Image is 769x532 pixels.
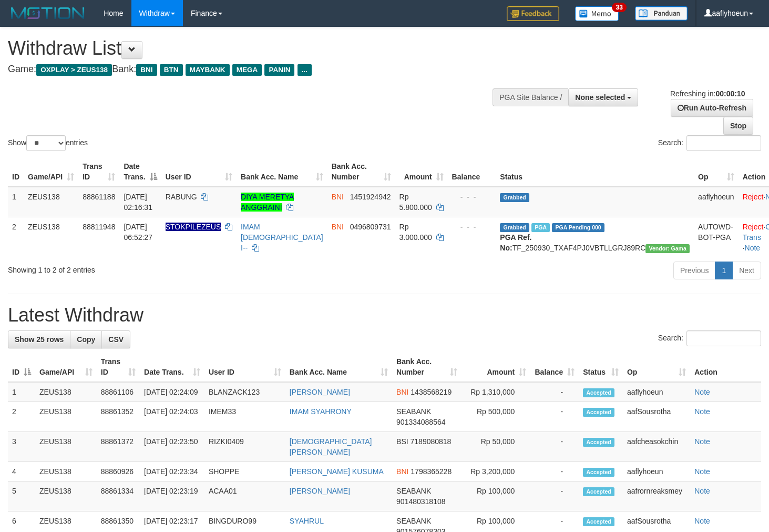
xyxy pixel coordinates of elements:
[70,330,102,348] a: Copy
[8,462,35,481] td: 4
[583,468,614,477] span: Accepted
[452,192,492,202] div: - - -
[411,388,452,396] span: Copy 1438568219 to clipboard
[623,352,690,382] th: Op: activate to sort column ascending
[715,262,733,279] a: 1
[8,260,313,275] div: Showing 1 to 2 of 2 entries
[35,382,97,402] td: ZEUS138
[686,135,761,151] input: Search:
[612,3,626,12] span: 33
[531,223,550,232] span: Marked by aafsreyleap
[97,481,140,511] td: 88861334
[97,352,140,382] th: Trans ID: activate to sort column ascending
[462,432,530,462] td: Rp 50,000
[396,487,431,495] span: SEABANK
[715,89,745,98] strong: 00:00:10
[161,157,237,187] th: User ID: activate to sort column ascending
[350,193,391,201] span: Copy 1451924942 to clipboard
[396,418,445,426] span: Copy 901334088564 to clipboard
[36,64,112,76] span: OXPLAY > ZEUS138
[8,187,24,217] td: 1
[97,432,140,462] td: 88861372
[658,135,761,151] label: Search:
[8,5,88,21] img: MOTION_logo.png
[77,335,95,344] span: Copy
[635,6,688,21] img: panduan.png
[204,382,285,402] td: BLANZACK123
[8,135,88,151] label: Show entries
[530,481,579,511] td: -
[332,193,344,201] span: BNI
[350,223,391,231] span: Copy 0496809731 to clipboard
[35,352,97,382] th: Game/API: activate to sort column ascending
[399,193,432,212] span: Rp 5.800.000
[160,64,183,76] span: BTN
[290,517,324,525] a: SYAHRUL
[83,223,115,231] span: 88811948
[732,262,761,279] a: Next
[8,432,35,462] td: 3
[396,517,431,525] span: SEABANK
[496,157,694,187] th: Status
[658,330,761,346] label: Search:
[204,352,285,382] th: User ID: activate to sort column ascending
[462,481,530,511] td: Rp 100,000
[241,223,323,252] a: IMAM [DEMOGRAPHIC_DATA] I--
[575,93,625,102] span: None selected
[493,88,568,106] div: PGA Site Balance /
[140,352,204,382] th: Date Trans.: activate to sort column ascending
[166,223,221,231] span: Nama rekening ada tanda titik/strip, harap diedit
[204,402,285,432] td: IMEM33
[743,193,764,201] a: Reject
[411,467,452,476] span: Copy 1798365228 to clipboard
[35,481,97,511] td: ZEUS138
[8,330,70,348] a: Show 25 rows
[694,187,739,217] td: aaflyhoeun
[24,157,78,187] th: Game/API: activate to sort column ascending
[290,467,384,476] a: [PERSON_NAME] KUSUMA
[694,407,710,416] a: Note
[694,467,710,476] a: Note
[500,233,531,252] b: PGA Ref. No:
[694,517,710,525] a: Note
[396,388,408,396] span: BNI
[78,157,119,187] th: Trans ID: activate to sort column ascending
[290,437,372,456] a: [DEMOGRAPHIC_DATA][PERSON_NAME]
[530,402,579,432] td: -
[399,223,432,242] span: Rp 3.000.000
[690,352,761,382] th: Action
[552,223,604,232] span: PGA Pending
[124,193,152,212] span: [DATE] 02:16:31
[35,432,97,462] td: ZEUS138
[124,223,152,242] span: [DATE] 06:52:27
[462,402,530,432] td: Rp 500,000
[530,352,579,382] th: Balance: activate to sort column ascending
[8,64,502,75] h4: Game: Bank:
[623,382,690,402] td: aaflyhoeun
[327,157,395,187] th: Bank Acc. Number: activate to sort column ascending
[232,64,262,76] span: MEGA
[623,432,690,462] td: aafcheasokchin
[568,88,638,106] button: None selected
[204,432,285,462] td: RIZKI0409
[745,244,761,252] a: Note
[583,408,614,417] span: Accepted
[694,217,739,257] td: AUTOWD-BOT-PGA
[8,352,35,382] th: ID: activate to sort column descending
[530,382,579,402] td: -
[166,193,197,201] span: RABUNG
[97,402,140,432] td: 88861352
[15,335,64,344] span: Show 25 rows
[671,99,753,117] a: Run Auto-Refresh
[101,330,130,348] a: CSV
[723,117,753,135] a: Stop
[462,352,530,382] th: Amount: activate to sort column ascending
[241,193,294,212] a: DIYA MERETYA ANGGRAINI
[290,407,352,416] a: IMAM SYAHRONY
[140,432,204,462] td: [DATE] 02:23:50
[204,462,285,481] td: SHOPPE
[8,481,35,511] td: 5
[136,64,157,76] span: BNI
[97,382,140,402] td: 88861106
[237,157,327,187] th: Bank Acc. Name: activate to sort column ascending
